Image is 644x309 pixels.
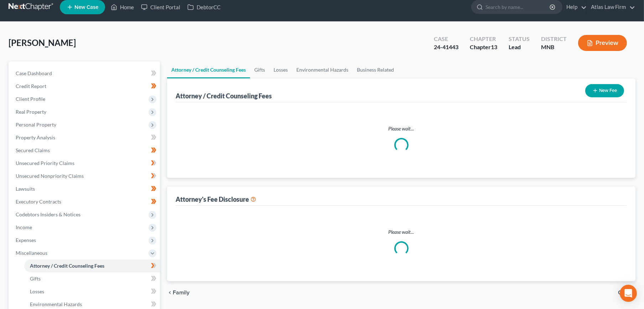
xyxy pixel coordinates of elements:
[181,228,621,236] p: Please wait...
[10,131,160,144] a: Property Analysis
[541,43,567,51] div: MNB
[434,35,458,43] div: Case
[578,35,627,51] button: Preview
[107,1,137,14] a: Home
[16,122,56,128] span: Personal Property
[541,35,567,43] div: District
[184,1,224,14] a: DebtorCC
[250,61,269,78] a: Gifts
[10,144,160,157] a: Secured Claims
[173,290,189,295] span: Family
[167,61,250,78] a: Attorney / Credit Counseling Fees
[30,288,44,294] span: Losses
[16,160,74,166] span: Unsecured Priority Claims
[9,37,76,48] span: [PERSON_NAME]
[470,35,497,43] div: Chapter
[485,0,551,14] input: Search by name...
[167,290,189,295] button: chevron_left Family
[434,43,458,51] div: 24-41443
[470,43,497,51] div: Chapter
[24,285,160,298] a: Losses
[620,285,637,302] div: Open Intercom Messenger
[30,275,41,282] span: Gifts
[137,1,184,14] a: Client Portal
[16,134,55,140] span: Property Analysis
[16,109,46,115] span: Real Property
[10,80,160,93] a: Credit Report
[509,43,530,51] div: Lead
[10,157,160,170] a: Unsecured Priority Claims
[587,1,635,14] a: Atlas Law Firm
[10,182,160,195] a: Lawsuits
[269,61,292,78] a: Losses
[10,195,160,208] a: Executory Contracts
[181,125,621,132] p: Please wait...
[24,259,160,272] a: Attorney / Credit Counseling Fees
[16,70,52,76] span: Case Dashboard
[618,290,630,295] span: Gifts
[16,186,35,192] span: Lawsuits
[24,272,160,285] a: Gifts
[16,224,32,230] span: Income
[16,173,84,179] span: Unsecured Nonpriority Claims
[10,67,160,80] a: Case Dashboard
[16,250,47,256] span: Miscellaneous
[167,290,173,295] i: chevron_left
[563,1,587,14] a: Help
[176,92,272,100] div: Attorney / Credit Counseling Fees
[16,83,46,89] span: Credit Report
[16,147,50,153] span: Secured Claims
[16,96,45,102] span: Client Profile
[16,237,36,243] span: Expenses
[16,199,61,205] span: Executory Contracts
[176,195,256,204] div: Attorney's Fee Disclosure
[491,43,497,50] span: 13
[16,211,80,217] span: Codebtors Insiders & Notices
[74,5,98,10] span: New Case
[353,61,398,78] a: Business Related
[585,84,624,97] button: New Fee
[30,301,82,307] span: Environmental Hazards
[30,263,104,269] span: Attorney / Credit Counseling Fees
[618,290,635,295] button: Gifts chevron_right
[10,170,160,182] a: Unsecured Nonpriority Claims
[509,35,530,43] div: Status
[292,61,353,78] a: Environmental Hazards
